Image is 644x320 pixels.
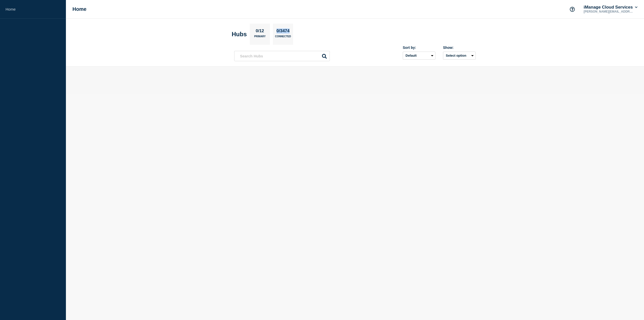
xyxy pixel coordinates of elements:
[275,35,291,40] p: Connected
[583,5,638,10] button: iManage Cloud Services
[443,46,476,50] div: Show:
[234,51,330,61] input: Search Hubs
[275,28,292,35] p: 0/3474
[403,46,435,50] div: Sort by:
[567,4,578,15] button: Support
[254,35,266,40] p: Primary
[72,6,87,12] h1: Home
[254,28,266,35] p: 0/12
[583,10,635,13] p: [PERSON_NAME][EMAIL_ADDRESS][PERSON_NAME][DOMAIN_NAME]
[443,52,476,60] button: Select option
[232,31,247,38] h2: Hubs
[403,52,435,60] select: Sort by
